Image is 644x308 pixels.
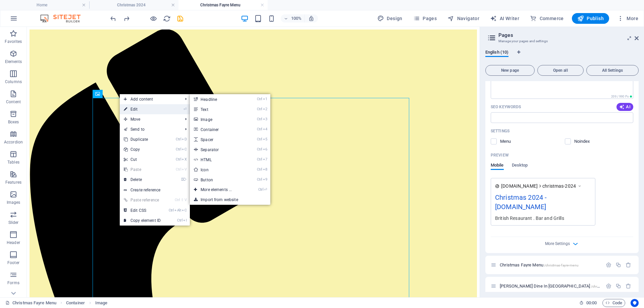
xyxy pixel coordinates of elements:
h2: Pages [498,32,639,38]
a: Import from website [190,195,270,205]
span: Christmas Fayre Menu [500,262,579,267]
span: 209 / 990 Px [611,95,629,98]
a: Ctrl⇧VPaste reference [120,195,165,205]
button: reload [163,14,171,22]
button: Publish [572,13,609,24]
a: Ctrl1Headline [190,94,245,104]
div: Remove [626,283,631,289]
i: Ctrl [175,198,180,202]
a: Ctrl5Spacer [190,134,245,144]
a: CtrlAltCEdit CSS [120,205,165,215]
span: New page [488,68,532,72]
button: Usercentrics [631,299,639,307]
i: Ctrl [257,147,262,151]
button: redo [122,14,130,22]
div: Settings [606,283,611,289]
span: /christmad-day-dine-in-menu [591,285,636,288]
h4: Christmas 2024 [89,1,178,9]
a: Create reference [120,185,190,195]
p: Settings [491,128,509,134]
div: Remove [626,262,631,268]
i: Ctrl [257,107,262,111]
div: British Resaurant . Bar and Grills [495,214,591,222]
i: Alt [174,208,181,212]
i: On resize automatically adjust zoom level to fit chosen device. [308,15,314,21]
textarea: The text in search results and social media [491,77,633,99]
a: Click to cancel selection. Double-click to open Pages [5,299,56,307]
i: 2 [263,107,267,111]
i: Redo: Add element (Ctrl+Y, ⌘+Y) [123,15,130,22]
p: Content [6,99,21,105]
button: Click here to leave preview mode and continue editing [149,14,157,22]
span: More [617,15,638,22]
i: 6 [263,147,267,151]
h6: Session time [579,299,597,307]
button: AI Writer [487,13,522,24]
span: 00 00 [586,299,597,307]
span: Calculated pixel length in search results [610,94,633,99]
a: CtrlICopy element ID [120,215,165,226]
a: CtrlVPaste [120,165,165,175]
i: C [182,208,186,212]
a: Ctrl3Image [190,114,245,124]
span: All Settings [589,68,636,72]
i: Ctrl [257,117,262,121]
div: Duplicate [615,283,621,289]
a: Ctrl9Button [190,175,245,185]
i: Undo: Delete elements (Ctrl+Z) [109,15,117,22]
button: Pages [411,13,439,24]
span: Publish [577,15,604,22]
span: AI [619,104,631,110]
i: Ctrl [176,157,181,162]
span: Design [377,15,402,22]
i: ⌦ [181,177,186,182]
span: Add content [120,94,180,104]
a: ⏎Edit [120,104,165,114]
span: Pages [413,15,437,22]
a: Ctrl8Icon [190,165,245,175]
span: [DOMAIN_NAME] [501,183,538,189]
i: 1 [263,97,267,101]
i: Ctrl [257,97,262,101]
i: I [183,218,186,223]
button: save [176,14,184,22]
button: More [614,13,641,24]
i: Ctrl [257,137,262,141]
span: Desktop [512,161,528,171]
i: ⇧ [181,198,184,202]
a: CtrlDDuplicate [120,134,165,144]
i: 3 [263,117,267,121]
img: Editor Logo [39,14,89,22]
button: Code [602,299,625,307]
p: Tables [7,160,19,165]
span: Commerce [530,15,564,22]
i: Ctrl [257,177,262,182]
i: 7 [263,157,267,162]
p: Features [5,180,21,185]
i: ⏎ [264,187,267,192]
i: ⏎ [183,107,186,111]
div: Settings [606,262,611,268]
a: ⌦Delete [120,175,165,185]
nav: breadcrumb [66,299,107,307]
a: Ctrl⏎More elements ... [190,185,245,195]
i: Save (Ctrl+S) [176,15,184,22]
button: 100% [281,14,305,22]
i: D [182,137,186,141]
i: Ctrl [176,147,181,151]
div: [PERSON_NAME] Dine In [GEOGRAPHIC_DATA]/christmad-day-dine-in-menu [498,284,602,288]
div: Christmas 2024 - [DOMAIN_NAME] [495,192,591,215]
i: Ctrl [176,137,181,141]
i: Ctrl [169,208,174,212]
button: All Settings [586,65,639,76]
i: Ctrl [176,167,181,172]
a: Send to [120,124,180,134]
p: SEO Keywords [491,104,521,110]
div: Language Tabs [485,50,639,62]
i: 5 [263,137,267,141]
i: Ctrl [257,127,262,131]
i: 8 [263,167,267,172]
span: Open all [540,68,581,72]
p: Slider [8,220,19,225]
p: Elements [5,59,22,64]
